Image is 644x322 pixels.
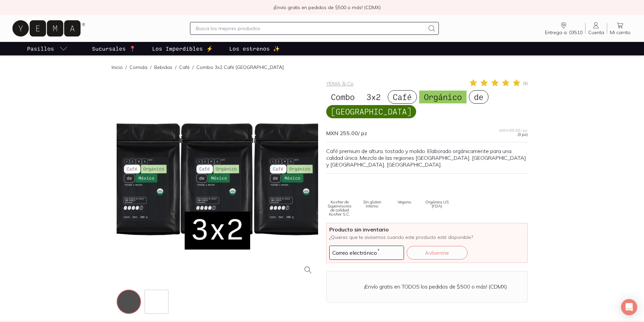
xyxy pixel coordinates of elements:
img: yH5BAEAAAAALAAAAAABAAEAAAIBRAA7 [364,179,380,195]
a: Cuenta [586,21,607,35]
a: Comida [129,64,147,70]
a: Café [179,64,190,70]
p: Combo 3x2 Café [GEOGRAPHIC_DATA] [196,64,284,71]
img: check [263,4,269,10]
span: Entrega a: 03510 [545,29,582,35]
span: / [123,64,129,71]
span: Combo [326,91,359,103]
span: Mi carrito [610,29,630,35]
span: MXN 85.00 / pz [499,128,528,132]
a: YEMA & Co [326,80,354,87]
span: Orgánico [419,91,467,103]
button: Avísenme [407,246,468,259]
p: ¡Envío gratis en pedidos de $500 o más! (CDMX) [273,4,381,11]
a: Sucursales 📍 [91,42,137,55]
a: Entrega a: 03510 [542,21,585,35]
p: Pasillos [27,45,54,53]
img: yH5BAEAAAAALAAAAAABAAEAAAIBRAA7 [332,179,348,195]
a: pasillo-todos-link [26,42,69,55]
img: yH5BAEAAAAALAAAAAABAAEAAAIBRAA7 [397,179,413,195]
a: Bebidas [154,64,172,70]
span: MXN 255.00 / pz [326,130,367,137]
img: yH5BAEAAAAALAAAAAABAAEAAAIBRAA7 [117,290,142,315]
a: Mi carrito [607,21,633,35]
a: Inicio [112,64,123,70]
span: Sin gluten interno [359,200,386,208]
span: (3 pz) [518,132,528,137]
span: Producto sin inventario [329,226,525,233]
a: Los estrenos ✨ [228,42,281,55]
p: Sucursales 📍 [92,45,136,53]
div: Open Intercom Messenger [621,299,637,315]
p: ¿Quieres que te avisemos cuando este producto esté disponible? [329,234,525,240]
img: yH5BAEAAAAALAAAAAABAAEAAAIBRAA7 [145,290,169,315]
span: Orgánica US (FDA) [424,200,451,208]
span: / [172,64,179,71]
span: Cuenta [588,29,604,35]
img: yH5BAEAAAAALAAAAAABAAEAAAIBRAA7 [429,179,445,195]
span: / [147,64,154,71]
span: / [190,64,196,71]
span: 3x2 [362,91,385,103]
p: Los estrenos ✨ [229,45,280,53]
input: Busca los mejores productos [196,24,425,32]
span: Café [388,90,417,104]
span: [GEOGRAPHIC_DATA] [326,105,416,118]
p: Los Imperdibles ⚡️ [152,45,213,53]
span: Kosher de Supervisores de calidad Kosher S.C. [326,200,353,216]
span: de [469,90,488,104]
img: Envío [347,278,361,293]
a: Los Imperdibles ⚡️ [151,42,214,55]
p: Café premium de altura, tostado y molido. Elaborado orgánicamente para una calidad única .Mezcla ... [326,148,528,168]
span: Vegano [398,200,411,204]
span: ( 1 ) [523,81,528,85]
p: ¡Envío gratis en TODOS los pedidos de $500 o más! (CDMX) [364,283,507,290]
